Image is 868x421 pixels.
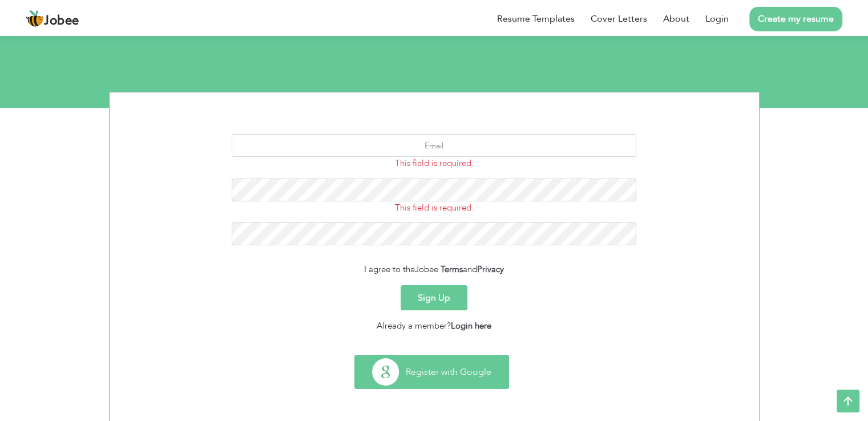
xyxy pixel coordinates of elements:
[591,12,647,26] a: Cover Letters
[118,319,750,333] div: Already a member?
[395,202,474,213] span: This field is required.
[126,12,742,42] h1: Create an account.
[26,10,79,28] a: Jobee
[355,355,508,388] button: Register with Google
[477,264,504,275] a: Privacy
[705,12,729,26] a: Login
[749,7,842,31] a: Create my resume
[663,12,689,26] a: About
[395,157,474,169] span: This field is required.
[451,320,491,331] a: Login here
[118,263,750,276] div: I agree to the and
[44,15,79,27] span: Jobee
[497,12,575,26] a: Resume Templates
[401,285,467,310] button: Sign Up
[415,264,438,275] span: Jobee
[441,264,463,275] a: Terms
[232,134,636,157] input: Email
[26,10,44,28] img: jobee.io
